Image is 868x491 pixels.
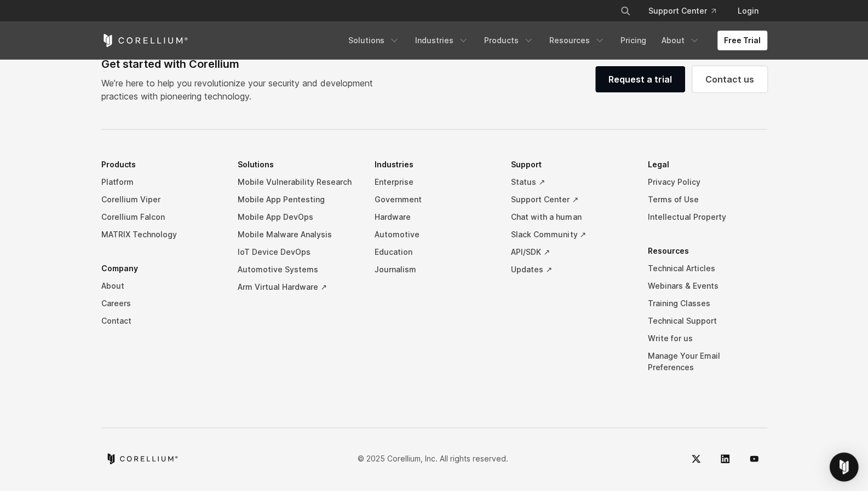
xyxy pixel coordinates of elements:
[729,1,767,21] a: Login
[648,277,767,295] a: Webinars & Events
[648,208,767,226] a: Intellectual Property
[648,295,767,312] a: Training Classes
[342,31,406,50] a: Solutions
[101,226,221,243] a: MATRIX Technology
[101,77,382,103] p: We’re here to help you revolutionize your security and development practices with pioneering tech...
[640,1,725,21] a: Support Center
[342,31,767,50] div: Navigation Menu
[101,208,221,226] a: Corellium Falcon
[409,31,475,50] a: Industries
[106,453,179,464] a: Corellium home
[101,191,221,208] a: Corellium Viper
[648,173,767,191] a: Privacy Policy
[511,208,630,226] a: Chat with a human
[238,226,357,243] a: Mobile Malware Analysis
[101,312,221,330] a: Contact
[238,208,357,226] a: Mobile App DevOps
[101,295,221,312] a: Careers
[101,173,221,191] a: Platform
[830,453,859,482] div: Open Intercom Messenger
[375,243,494,261] a: Education
[375,226,494,243] a: Automotive
[692,66,767,92] a: Contact us
[238,191,357,208] a: Mobile App Pentesting
[511,226,630,243] a: Slack Community ↗
[238,173,357,191] a: Mobile Vulnerability Research
[375,173,494,191] a: Enterprise
[238,278,357,296] a: Arm Virtual Hardware ↗
[712,446,738,472] a: LinkedIn
[717,31,767,50] a: Free Trial
[683,446,709,472] a: Twitter
[358,453,508,464] p: © 2025 Corellium, Inc. All rights reserved.
[375,261,494,278] a: Journalism
[101,277,221,295] a: About
[101,156,767,393] div: Navigation Menu
[655,31,706,50] a: About
[478,31,541,50] a: Products
[648,347,767,376] a: Manage Your Email Preferences
[511,243,630,261] a: API/SDK ↗
[511,261,630,278] a: Updates ↗
[101,34,188,47] a: Corellium Home
[511,173,630,191] a: Status ↗
[375,208,494,226] a: Hardware
[648,312,767,330] a: Technical Support
[607,1,767,21] div: Navigation Menu
[543,31,612,50] a: Resources
[741,446,767,472] a: YouTube
[375,191,494,208] a: Government
[511,191,630,208] a: Support Center ↗
[648,330,767,347] a: Write for us
[238,243,357,261] a: IoT Device DevOps
[616,1,635,21] button: Search
[648,191,767,208] a: Terms of Use
[238,261,357,278] a: Automotive Systems
[648,260,767,277] a: Technical Articles
[595,66,685,92] a: Request a trial
[101,56,382,72] div: Get started with Corellium
[614,31,653,50] a: Pricing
